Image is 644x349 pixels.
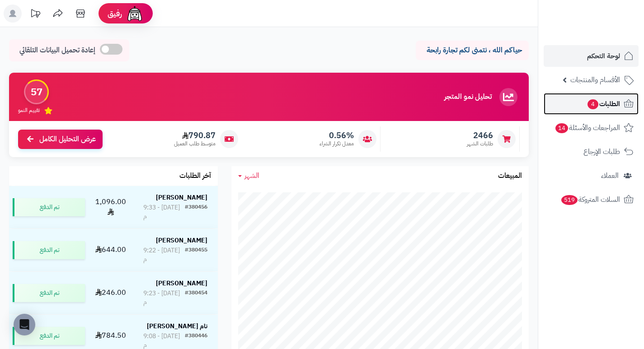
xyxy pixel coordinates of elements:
[544,45,639,67] a: لوحة التحكم
[583,145,620,158] span: طلبات الإرجاع
[156,279,207,288] strong: [PERSON_NAME]
[555,123,568,133] span: 14
[467,140,493,148] span: طلبات الشهر
[423,45,522,56] p: حياكم الله ، نتمنى لكم تجارة رابحة
[185,289,207,307] div: #380454
[174,130,216,140] span: 790.87
[89,186,133,228] td: 1,096.00
[498,172,522,180] h3: المبيعات
[544,117,639,139] a: المراجعات والأسئلة14
[13,241,85,259] div: تم الدفع
[13,327,85,345] div: تم الدفع
[143,289,185,307] div: [DATE] - 9:23 م
[244,170,259,181] span: الشهر
[147,321,207,331] strong: تام [PERSON_NAME]
[238,171,259,181] a: الشهر
[156,193,207,202] strong: [PERSON_NAME]
[555,121,620,134] span: المراجعات والأسئلة
[185,203,207,221] div: #380456
[19,45,95,56] span: إعادة تحميل البيانات التلقائي
[18,130,103,149] a: عرض التحليل الكامل
[13,198,85,216] div: تم الدفع
[570,74,620,86] span: الأقسام والمنتجات
[561,195,578,205] span: 519
[588,99,598,109] span: 4
[185,246,207,264] div: #380455
[156,236,207,245] strong: [PERSON_NAME]
[320,130,354,140] span: 0.56%
[320,140,354,148] span: معدل تكرار الشراء
[467,130,493,140] span: 2466
[544,93,639,115] a: الطلبات4
[143,246,185,264] div: [DATE] - 9:22 م
[13,284,85,302] div: تم الدفع
[89,272,133,314] td: 246.00
[560,193,620,206] span: السلات المتروكة
[544,141,639,163] a: طلبات الإرجاع
[18,107,40,114] span: تقييم النمو
[126,5,144,23] img: ai-face.png
[444,93,492,101] h3: تحليل نمو المتجر
[14,314,35,335] div: Open Intercom Messenger
[544,165,639,186] a: العملاء
[143,203,185,221] div: [DATE] - 9:33 م
[587,50,620,62] span: لوحة التحكم
[179,172,211,180] h3: آخر الطلبات
[601,169,619,182] span: العملاء
[39,134,96,144] span: عرض التحليل الكامل
[544,189,639,210] a: السلات المتروكة519
[89,229,133,271] td: 644.00
[583,24,635,43] img: logo-2.png
[174,140,216,148] span: متوسط طلب العميل
[587,98,620,110] span: الطلبات
[24,5,47,25] a: تحديثات المنصة
[108,8,122,19] span: رفيق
